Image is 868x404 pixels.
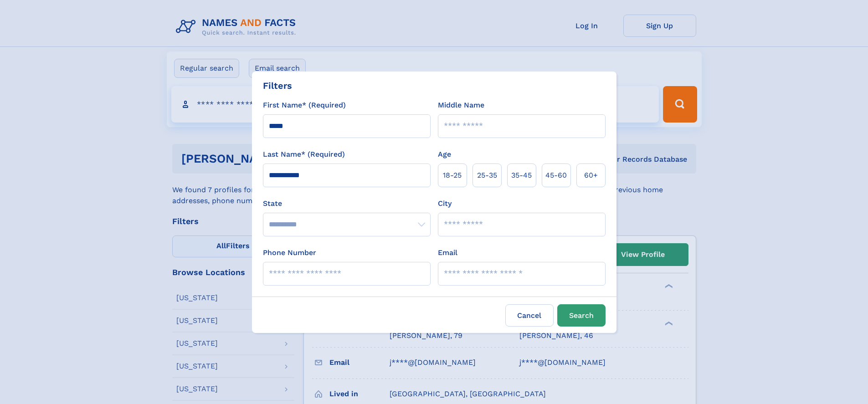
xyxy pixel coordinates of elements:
[545,170,567,181] span: 45‑60
[443,170,462,181] span: 18‑25
[438,100,484,111] label: Middle Name
[477,170,497,181] span: 25‑35
[263,100,346,111] label: First Name* (Required)
[438,198,452,209] label: City
[263,198,431,209] label: State
[584,170,598,181] span: 60+
[263,247,316,258] label: Phone Number
[438,149,451,160] label: Age
[263,149,345,160] label: Last Name* (Required)
[505,304,554,327] label: Cancel
[263,79,292,92] div: Filters
[438,247,457,258] label: Email
[511,170,532,181] span: 35‑45
[557,304,606,327] button: Search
